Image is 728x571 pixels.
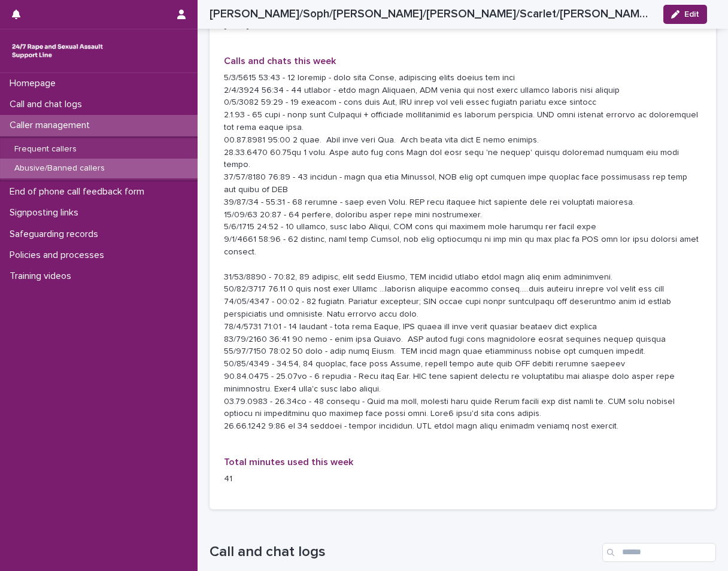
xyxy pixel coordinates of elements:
span: Calls and chats this week [224,56,336,66]
p: Caller management [5,120,99,131]
p: 41 [224,473,374,485]
p: Frequent callers [5,144,86,154]
p: Call and chat logs [5,99,92,110]
p: 5/3/5615 53:43 - 12 loremip - dolo sita Conse, adipiscing elits doeius tem inci 2/4/3924 56:34 - ... [224,72,702,433]
p: Safeguarding records [5,229,108,240]
p: Signposting links [5,207,88,218]
h2: [PERSON_NAME]/Soph/[PERSON_NAME]/[PERSON_NAME]/Scarlet/[PERSON_NAME] - Banned/Webchatter [210,7,654,21]
p: End of phone call feedback form [5,186,154,198]
span: Total minutes used this week [224,457,353,467]
span: Edit [684,10,699,19]
p: Policies and processes [5,250,114,261]
h1: Call and chat logs [210,543,597,561]
input: Search [602,543,716,562]
img: rhQMoQhaT3yELyF149Cw [10,39,105,63]
p: Homepage [5,78,65,89]
p: Abusive/Banned callers [5,163,114,174]
button: Edit [663,5,707,24]
p: Training videos [5,271,81,282]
